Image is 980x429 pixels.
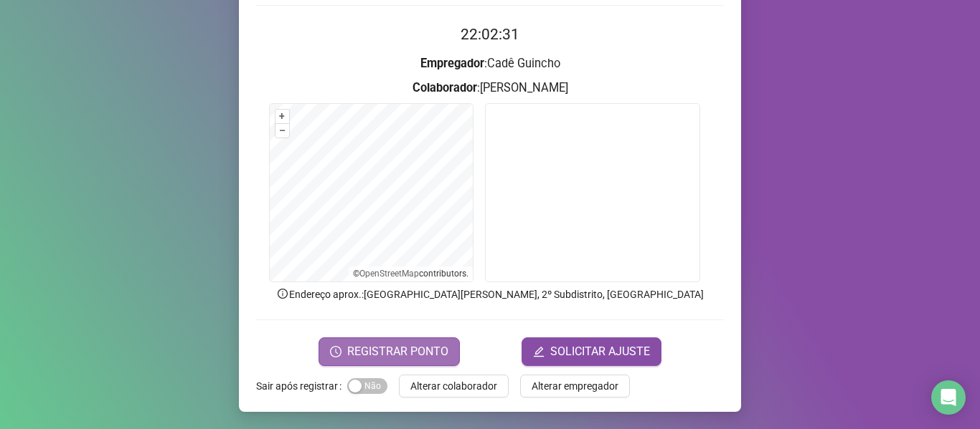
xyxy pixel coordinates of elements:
[256,375,347,397] label: Sair após registrar
[550,343,650,360] span: SOLICITAR AJUSTE
[319,337,460,366] button: REGISTRAR PONTO
[931,380,966,415] div: Open Intercom Messenger
[347,343,448,360] span: REGISTRAR PONTO
[275,124,289,138] button: –
[420,57,484,70] strong: Empregador
[275,110,289,123] button: +
[410,378,497,394] span: Alterar colaborador
[532,378,618,394] span: Alterar empregador
[413,81,477,95] strong: Colaborador
[256,286,724,302] p: Endereço aprox. : [GEOGRAPHIC_DATA][PERSON_NAME], 2º Subdistrito, [GEOGRAPHIC_DATA]
[461,26,519,43] time: 22:02:31
[522,337,661,366] button: editSOLICITAR AJUSTE
[533,346,545,357] span: edit
[399,375,509,397] button: Alterar colaborador
[276,287,289,300] span: info-circle
[520,375,630,397] button: Alterar empregador
[256,54,724,73] h3: : Cadê Guincho
[359,269,419,279] a: OpenStreetMap
[256,79,724,97] h3: : [PERSON_NAME]
[353,269,468,279] li: © contributors.
[330,346,341,357] span: clock-circle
